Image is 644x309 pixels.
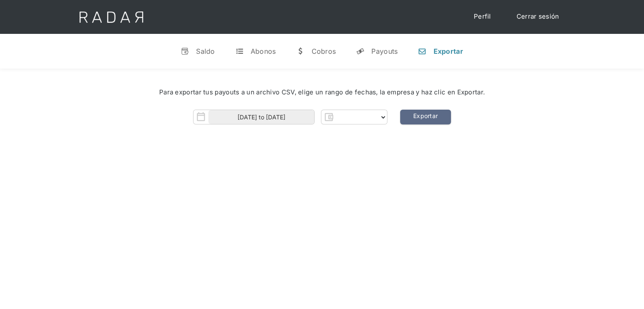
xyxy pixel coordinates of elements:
div: Exportar [433,47,463,55]
a: Cerrar sesión [508,8,568,25]
div: w [296,47,304,55]
div: y [356,47,365,55]
div: n [418,47,426,55]
div: Cobros [311,47,336,55]
form: Form [193,110,387,124]
div: Abonos [251,47,276,55]
div: v [181,47,189,55]
div: t [235,47,244,55]
a: Exportar [400,110,451,124]
a: Perfil [465,8,500,25]
div: Saldo [196,47,215,55]
div: Payouts [371,47,398,55]
div: Para exportar tus payouts a un archivo CSV, elige un rango de fechas, la empresa y haz clic en Ex... [25,88,619,97]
